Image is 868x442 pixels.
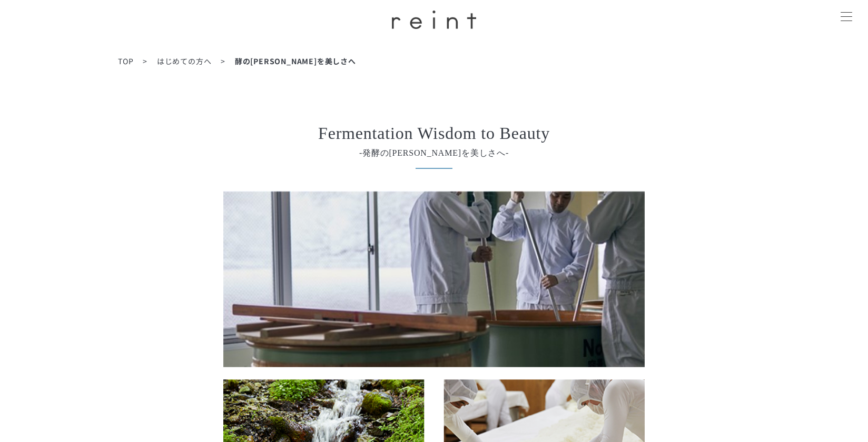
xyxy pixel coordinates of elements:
a: TOP [118,56,133,66]
span: -発酵の[PERSON_NAME]を美しさへ- [244,147,624,159]
img: ロゴ [392,11,476,29]
a: はじめての方へ [157,56,212,66]
h2: Fermentation Wisdom to Beauty [244,125,624,142]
